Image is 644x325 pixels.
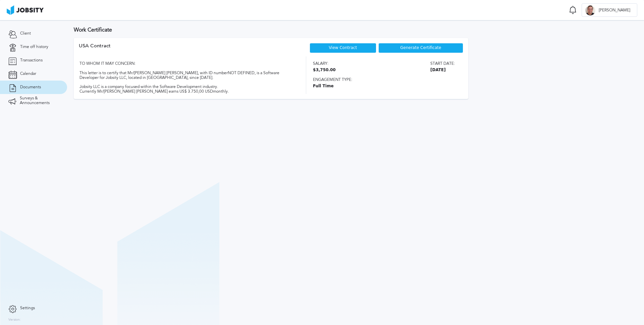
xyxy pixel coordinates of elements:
[8,318,21,322] label: Version:
[7,5,44,15] img: ab4bad089aa723f57921c736e9817d99.png
[595,8,634,13] span: [PERSON_NAME]
[313,78,455,82] span: Engagement type:
[20,85,41,90] span: Documents
[20,58,43,63] span: Transactions
[20,45,48,49] span: Time off history
[313,61,336,66] span: Salary:
[430,68,455,73] span: [DATE]
[20,31,31,36] span: Client
[79,56,294,94] div: TO WHOM IT MAY CONCERN: This letter is to certify that Mr/[PERSON_NAME] [PERSON_NAME], with ID nu...
[313,68,336,73] span: $3,750.00
[400,46,441,50] span: Generate Certificate
[74,27,637,33] h3: Work Certificate
[79,43,111,56] div: USA Contract
[582,3,637,17] button: J[PERSON_NAME]
[20,96,59,105] span: Surveys & Announcements
[430,61,455,66] span: Start date:
[329,45,357,50] a: View Contract
[20,72,36,76] span: Calendar
[585,5,595,15] div: J
[20,306,35,311] span: Settings
[313,84,455,89] span: Full Time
